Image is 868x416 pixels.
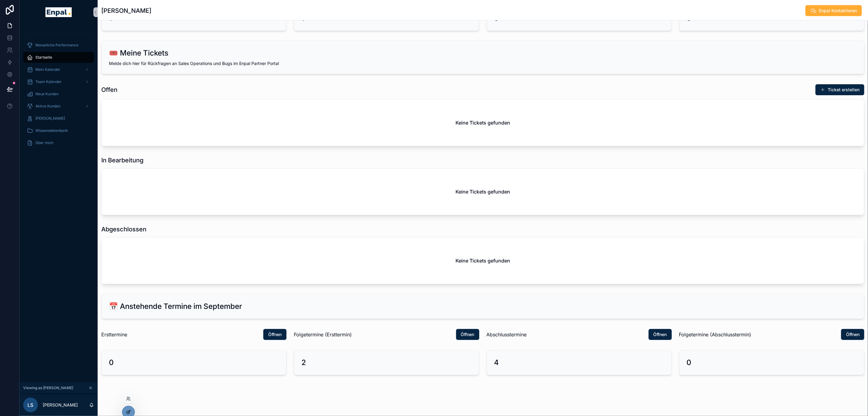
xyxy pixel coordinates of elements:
[819,8,857,14] span: Enpal Kontaktieren
[28,401,34,409] span: LS
[23,76,94,87] a: Team Kalender
[20,24,98,156] div: scrollable content
[109,48,168,58] h2: 🎟️ Meine Tickets
[301,358,306,367] h2: 2
[101,225,146,233] h1: Abgeschlossen
[294,331,352,338] span: Folgetermine (Ersttermin)
[35,67,60,72] span: Mein Kalender
[101,331,127,338] span: Ersttermine
[487,331,527,338] span: Abschlusstermine
[23,385,73,390] span: Viewing as [PERSON_NAME]
[654,331,667,338] span: Öffnen
[679,331,751,338] span: Folgetermine (Abschlusstermin)
[35,116,65,121] span: [PERSON_NAME]
[23,113,94,124] a: [PERSON_NAME]
[23,64,94,75] a: Mein Kalender
[846,331,859,338] span: Öffnen
[35,128,68,133] span: Wissensdatenbank
[23,52,94,63] a: Startseite
[805,5,862,16] button: Enpal Kontaktieren
[45,7,71,17] img: App logo
[841,329,864,340] button: Öffnen
[456,329,479,340] button: Öffnen
[109,302,242,311] h2: 📅 Anstehende Termine im September
[43,402,78,408] p: [PERSON_NAME]
[23,101,94,112] a: Aktive Kunden
[263,329,286,340] button: Öffnen
[816,84,864,95] button: Ticket erstellen
[494,358,499,367] h2: 4
[109,61,279,66] span: Melde dich hier für Rückfragen an Sales Operations und Bugs im Enpal Partner Portal
[35,104,60,109] span: Aktive Kunden
[268,331,282,338] span: Öffnen
[35,55,52,60] span: Startseite
[35,92,59,96] span: Neue Kunden
[101,156,143,165] h1: In Bearbeitung
[23,89,94,99] a: Neue Kunden
[23,40,94,51] a: Monatliche Performance
[23,137,94,148] a: Über mich
[456,119,510,126] h2: Keine Tickets gefunden
[687,358,692,367] h2: 0
[456,188,510,195] h2: Keine Tickets gefunden
[101,6,151,15] h1: [PERSON_NAME]
[35,43,78,48] span: Monatliche Performance
[461,331,474,338] span: Öffnen
[35,79,62,84] span: Team Kalender
[456,257,510,264] h2: Keine Tickets gefunden
[35,140,53,145] span: Über mich
[101,85,117,94] h1: Offen
[109,358,114,367] h2: 0
[23,125,94,136] a: Wissensdatenbank
[649,329,672,340] button: Öffnen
